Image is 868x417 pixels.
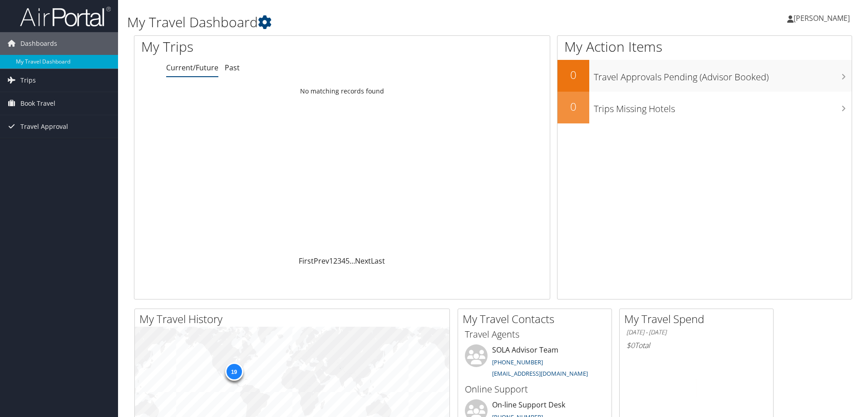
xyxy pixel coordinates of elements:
span: Trips [20,69,36,92]
li: SOLA Advisor Team [460,344,609,382]
a: 1 [329,256,333,266]
a: Next [355,256,371,266]
h2: 0 [557,67,589,83]
h3: Travel Agents [465,328,605,341]
a: First [299,256,314,266]
td: No matching records found [134,83,550,99]
h2: My Travel Contacts [463,311,612,327]
h3: Online Support [465,383,605,396]
h2: My Travel History [139,311,449,327]
h6: Total [626,340,766,350]
h1: My Action Items [557,37,852,56]
span: Dashboards [20,32,57,55]
span: $0 [626,340,635,350]
span: … [350,256,355,266]
a: [EMAIL_ADDRESS][DOMAIN_NAME] [492,369,588,378]
a: [PERSON_NAME] [787,5,859,32]
h2: 0 [557,99,589,114]
a: Last [371,256,385,266]
span: Travel Approval [20,115,68,138]
span: Book Travel [20,92,55,115]
h6: [DATE] - [DATE] [626,328,766,337]
a: [PHONE_NUMBER] [492,358,543,366]
h3: Trips Missing Hotels [594,98,852,115]
a: 3 [337,256,341,266]
img: airportal-logo.png [20,6,111,27]
a: 4 [341,256,345,266]
h3: Travel Approvals Pending (Advisor Booked) [594,66,852,83]
div: 19 [225,363,243,381]
h1: My Travel Dashboard [127,13,615,32]
h1: My Trips [141,37,370,56]
a: Past [225,63,240,73]
a: 0Travel Approvals Pending (Advisor Booked) [557,60,852,92]
span: [PERSON_NAME] [794,13,850,23]
h2: My Travel Spend [624,311,773,327]
a: 5 [345,256,350,266]
a: Prev [314,256,329,266]
a: Current/Future [166,63,218,73]
a: 2 [333,256,337,266]
a: 0Trips Missing Hotels [557,92,852,123]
